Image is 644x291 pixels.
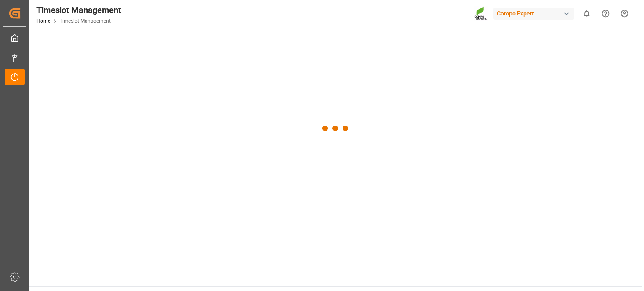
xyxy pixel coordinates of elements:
[577,4,596,23] button: show 0 new notifications
[474,6,488,21] img: Screenshot%202023-09-29%20at%2010.02.21.png_1712312052.png
[493,8,574,20] div: Compo Expert
[36,4,121,16] div: Timeslot Management
[36,18,50,24] a: Home
[493,5,577,21] button: Compo Expert
[596,4,615,23] button: Help Center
